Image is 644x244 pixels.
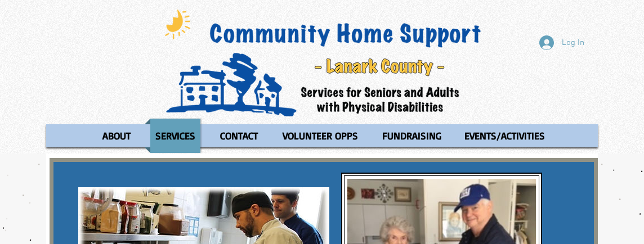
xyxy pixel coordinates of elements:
[150,119,200,153] p: SERVICES
[531,32,592,53] button: Log In
[278,119,363,153] p: VOLUNTEER OPPS
[145,119,206,153] a: SERVICES
[92,119,142,153] a: ABOUT
[454,119,556,153] a: EVENTS/ACTIVITIES
[459,119,550,153] p: EVENTS/ACTIVITIES
[272,119,369,153] a: VOLUNTEER OPPS
[372,119,451,153] a: FUNDRAISING
[377,119,446,153] p: FUNDRAISING
[46,119,598,153] nav: Site
[97,119,136,153] p: ABOUT
[558,37,588,49] span: Log In
[209,119,269,153] a: CONTACT
[215,119,263,153] p: CONTACT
